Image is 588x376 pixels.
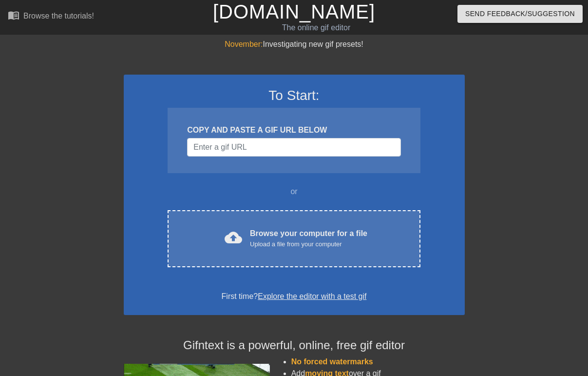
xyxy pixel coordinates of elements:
a: Explore the editor with a test gif [258,292,366,300]
h4: Gifntext is a powerful, online, free gif editor [124,338,465,353]
div: Upload a file from your computer [250,239,367,249]
div: or [149,186,439,198]
a: Browse the tutorials! [8,9,94,24]
h3: To Start: [136,87,452,104]
div: First time? [136,291,452,302]
span: No forced watermarks [291,357,373,366]
div: Browse the tutorials! [23,12,94,20]
div: COPY AND PASTE A GIF URL BELOW [187,124,400,136]
span: November: [225,40,263,48]
button: Send Feedback/Suggestion [457,5,583,23]
span: cloud_upload [225,229,242,246]
input: Username [187,138,400,157]
span: Send Feedback/Suggestion [465,8,575,20]
div: Investigating new gif presets! [124,39,465,50]
div: The online gif editor [201,22,431,34]
a: [DOMAIN_NAME] [213,1,375,22]
div: Browse your computer for a file [250,228,367,249]
span: menu_book [8,9,19,21]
